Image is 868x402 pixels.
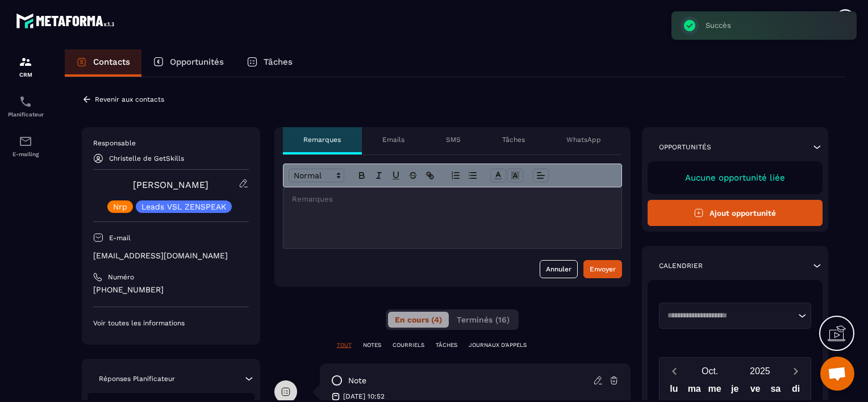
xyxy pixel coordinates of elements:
p: CRM [3,72,48,78]
span: En cours (4) [395,315,442,324]
p: Christelle de GetSkills [109,154,184,162]
div: ve [745,381,766,401]
div: sa [765,381,786,401]
a: Tâches [235,49,304,77]
p: Emails [382,135,404,144]
p: Opportunités [170,57,224,67]
p: Leads VSL ZENSPEAK [141,203,226,211]
p: [DATE] 10:52 [343,392,385,401]
button: Previous month [664,363,685,379]
p: Planificateur [3,111,48,118]
div: Envoyer [590,263,616,275]
p: E-mailing [3,151,48,157]
p: Remarques [303,135,341,144]
span: Terminés (16) [457,315,510,324]
p: SMS [446,135,461,144]
p: TOUT [337,341,352,349]
a: formationformationCRM [3,47,48,86]
button: Envoyer [583,260,622,278]
p: note [348,375,366,386]
button: En cours (4) [388,312,449,328]
button: Open months overlay [685,361,735,381]
p: Calendrier [659,261,703,270]
p: Réponses Planificateur [99,374,175,383]
p: [PHONE_NUMBER] [93,284,249,295]
div: di [786,381,806,401]
p: Voir toutes les informations [93,319,249,328]
p: Tâches [502,135,525,144]
button: Annuler [540,260,578,278]
p: Tâches [264,57,293,67]
button: Terminés (16) [450,312,516,328]
div: Search for option [659,303,812,329]
img: scheduler [19,95,32,108]
div: Ouvrir le chat [820,357,854,391]
p: E-mail [109,233,131,242]
div: lu [664,381,685,401]
a: [PERSON_NAME] [133,179,208,190]
a: Opportunités [141,49,235,77]
p: COURRIELS [393,341,424,349]
div: je [725,381,745,401]
a: Contacts [65,49,141,77]
button: Next month [785,363,806,379]
p: Responsable [93,139,249,148]
input: Search for option [663,310,796,321]
p: Opportunités [659,143,711,152]
a: emailemailE-mailing [3,126,48,166]
p: [EMAIL_ADDRESS][DOMAIN_NAME] [93,250,249,261]
p: JOURNAUX D'APPELS [469,341,527,349]
p: Contacts [93,57,130,67]
a: schedulerschedulerPlanificateur [3,86,48,126]
p: Revenir aux contacts [95,95,164,103]
p: WhatsApp [566,135,601,144]
p: Nrp [113,203,127,211]
button: Open years overlay [735,361,785,381]
button: Ajout opportunité [648,200,823,226]
img: email [19,135,32,148]
p: NOTES [363,341,381,349]
p: TÂCHES [436,341,457,349]
div: me [704,381,725,401]
p: Aucune opportunité liée [659,173,812,183]
img: logo [16,10,118,31]
div: ma [684,381,704,401]
p: Numéro [108,273,134,282]
img: formation [19,55,32,69]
